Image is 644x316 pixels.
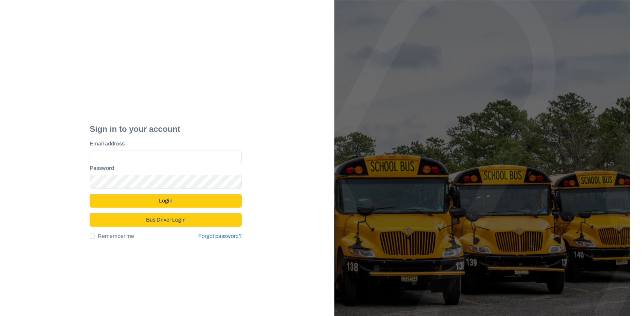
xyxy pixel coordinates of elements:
[98,232,134,240] span: Remember me
[90,164,238,172] label: Password
[90,140,238,148] label: Email address
[90,194,242,208] button: Login
[198,233,242,239] a: Forgot password?
[90,213,242,227] button: Bus Driver Login
[90,214,242,220] a: Bus Driver Login
[90,124,242,134] h2: Sign in to your account
[198,232,242,240] a: Forgot password?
